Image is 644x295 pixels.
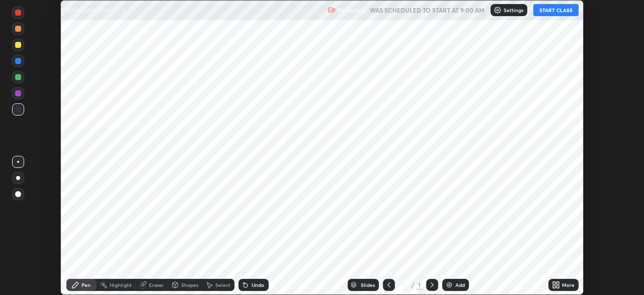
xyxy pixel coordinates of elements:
div: More [562,282,575,287]
div: Pen [82,282,91,287]
div: Add [455,282,465,287]
div: Shapes [181,282,198,287]
div: Undo [252,282,264,287]
img: add-slide-button [445,281,453,289]
div: 1 [399,282,409,288]
div: Eraser [149,282,164,287]
button: START CLASS [533,4,579,16]
p: Rotational Motion - 3 [66,6,125,14]
img: recording.375f2c34.svg [328,6,336,14]
img: class-settings-icons [494,6,502,14]
div: 1 [416,280,422,289]
div: Highlight [110,282,132,287]
div: / [411,282,414,288]
div: Slides [361,282,375,287]
p: Settings [504,8,523,13]
div: Select [215,282,230,287]
p: Recording [338,7,366,14]
h5: WAS SCHEDULED TO START AT 9:00 AM [370,6,485,15]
